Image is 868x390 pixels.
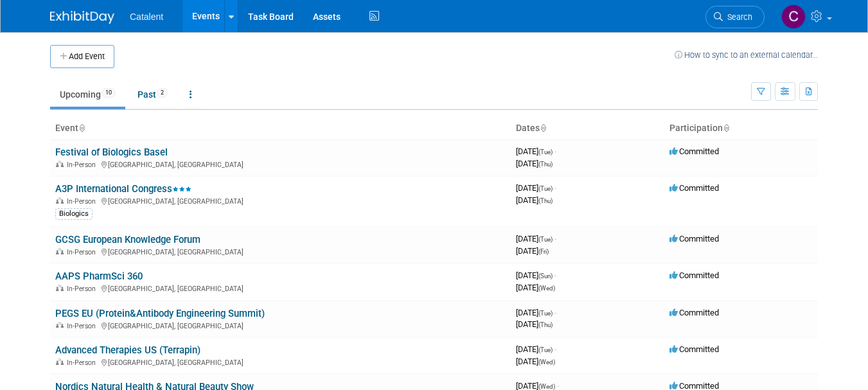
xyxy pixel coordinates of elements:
[554,344,556,354] span: -
[538,359,555,366] span: (Wed)
[516,159,553,168] span: [DATE]
[56,197,64,204] img: In-Person Event
[55,208,93,220] div: Biologics
[538,197,553,204] span: (Thu)
[511,118,664,139] th: Dates
[554,146,556,156] span: -
[50,11,114,24] img: ExhibitDay
[55,283,506,293] div: [GEOGRAPHIC_DATA], [GEOGRAPHIC_DATA]
[67,322,100,330] span: In-Person
[56,248,64,254] img: In-Person Event
[669,234,719,244] span: Committed
[538,285,555,292] span: (Wed)
[538,236,553,243] span: (Tue)
[554,234,556,244] span: -
[55,344,200,356] a: Advanced Therapies US (Terrapin)
[130,12,163,22] span: Catalent
[516,183,556,193] span: [DATE]
[102,88,116,98] span: 10
[538,248,549,255] span: (Fri)
[128,82,177,107] a: Past2
[516,146,556,156] span: [DATE]
[538,148,553,155] span: (Tue)
[55,234,200,245] a: GCSG European Knowledge Forum
[554,183,556,193] span: -
[538,161,553,168] span: (Thu)
[56,285,64,291] img: In-Person Event
[516,344,556,354] span: [DATE]
[50,45,114,68] button: Add Event
[55,159,506,169] div: [GEOGRAPHIC_DATA], [GEOGRAPHIC_DATA]
[516,270,556,280] span: [DATE]
[50,118,511,139] th: Event
[50,82,125,107] a: Upcoming10
[538,185,553,192] span: (Tue)
[675,50,818,60] a: How to sync to an external calendar...
[55,320,506,330] div: [GEOGRAPHIC_DATA], [GEOGRAPHIC_DATA]
[538,272,553,279] span: (Sun)
[55,270,143,282] a: AAPS PharmSci 360
[538,321,553,328] span: (Thu)
[781,4,806,29] img: Christina Szendi
[55,357,506,367] div: [GEOGRAPHIC_DATA], [GEOGRAPHIC_DATA]
[669,183,719,193] span: Committed
[55,183,191,195] a: A3P International Congress
[664,118,818,139] th: Participation
[516,283,555,292] span: [DATE]
[516,195,553,205] span: [DATE]
[67,359,100,367] span: In-Person
[516,246,549,256] span: [DATE]
[55,308,265,319] a: PEGS EU (Protein&Antibody Engineering Summit)
[554,308,556,317] span: -
[56,322,64,328] img: In-Person Event
[554,270,556,280] span: -
[723,12,752,22] span: Search
[516,308,556,317] span: [DATE]
[56,359,64,365] img: In-Person Event
[669,146,719,156] span: Committed
[723,123,729,133] a: Sort by Participation Type
[157,88,168,98] span: 2
[538,310,553,317] span: (Tue)
[67,285,100,293] span: In-Person
[516,234,556,244] span: [DATE]
[67,197,100,206] span: In-Person
[55,195,506,206] div: [GEOGRAPHIC_DATA], [GEOGRAPHIC_DATA]
[56,161,64,167] img: In-Person Event
[516,319,553,329] span: [DATE]
[55,246,506,256] div: [GEOGRAPHIC_DATA], [GEOGRAPHIC_DATA]
[55,146,168,158] a: Festival of Biologics Basel
[538,346,553,353] span: (Tue)
[540,123,546,133] a: Sort by Start Date
[669,308,719,317] span: Committed
[538,383,555,390] span: (Wed)
[669,344,719,354] span: Committed
[78,123,85,133] a: Sort by Event Name
[67,248,100,256] span: In-Person
[705,6,765,28] a: Search
[669,270,719,280] span: Committed
[67,161,100,169] span: In-Person
[516,357,555,366] span: [DATE]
